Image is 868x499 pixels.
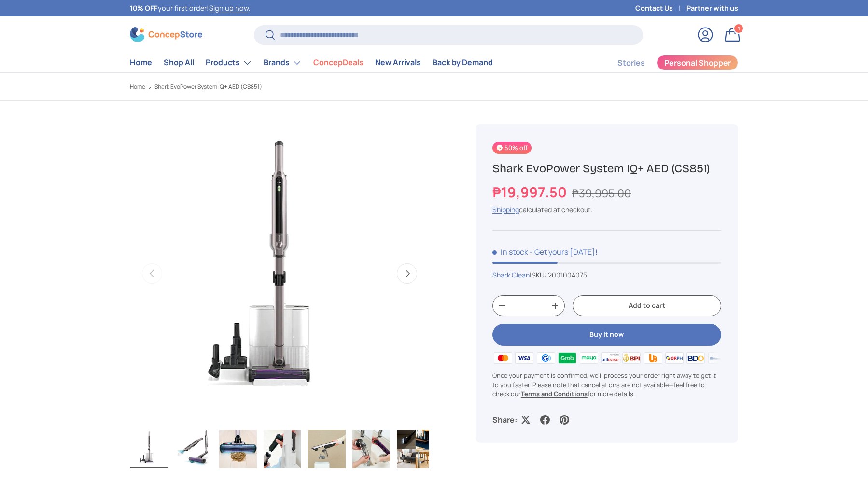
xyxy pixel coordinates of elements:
[200,53,258,72] summary: Products
[130,53,493,72] nav: Primary
[130,124,429,471] media-gallery: Gallery Viewer
[600,350,621,365] img: billease
[206,53,252,72] a: Products
[572,185,631,201] s: ₱39,995.00
[209,3,249,13] a: Sign up now
[130,53,152,72] a: Home
[264,53,302,72] a: Brands
[492,414,517,426] p: Share:
[130,3,251,14] p: your first order! .
[375,53,421,72] a: New Arrivals
[530,270,587,279] span: |
[738,25,740,32] span: 1
[492,247,528,257] span: In stock
[313,53,364,72] a: ConcepDeals
[492,161,721,176] h1: Shark EvoPower System IQ+ AED (CS851)
[521,389,588,398] a: Terms and Conditions
[258,53,308,72] summary: Brands
[686,3,738,14] a: Partner with us
[130,84,145,90] a: Home
[219,430,257,468] img: Shark EvoPower System IQ+ AED (CS851)
[617,54,645,72] a: Stories
[532,270,546,279] span: SKU:
[130,27,202,42] img: ConcepStore
[154,84,262,90] a: Shark EvoPower System IQ+ AED (CS851)
[594,53,738,72] nav: Secondary
[308,430,346,468] img: Shark EvoPower System IQ+ AED (CS851)
[664,350,685,365] img: qrph
[492,270,530,279] a: Shark Clean
[664,59,731,67] span: Personal Shopper
[492,205,721,215] div: calculated at checkout.
[492,324,721,346] button: Buy it now
[264,430,301,468] img: Shark EvoPower System IQ+ AED (CS851)
[130,83,452,91] nav: Breadcrumbs
[685,350,706,365] img: bdo
[492,142,532,154] span: 50% off
[657,55,738,70] a: Personal Shopper
[433,53,493,72] a: Back by Demand
[530,247,598,257] p: - Get yours [DATE]!
[642,350,663,365] img: ubp
[492,205,519,214] a: Shipping
[492,182,569,202] strong: ₱19,997.50
[164,53,194,72] a: Shop All
[573,295,721,316] button: Add to cart
[352,430,390,468] img: Shark EvoPower System IQ+ AED (CS851)
[707,350,728,365] img: metrobank
[578,350,599,365] img: maya
[635,3,686,14] a: Contact Us
[130,3,158,13] strong: 10% OFF
[492,350,514,365] img: master
[535,350,557,365] img: gcash
[492,371,721,399] p: Once your payment is confirmed, we'll process your order right away to get it to you faster. Plea...
[548,270,587,279] span: 2001004075
[175,430,212,468] img: Shark EvoPower System IQ+ AED (CS851)
[514,350,535,365] img: visa
[557,350,578,365] img: grabpay
[130,430,168,468] img: Shark EvoPower System IQ+ AED (CS851)
[397,430,434,468] img: Shark EvoPower System IQ+ AED (CS851)
[621,350,642,365] img: bpi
